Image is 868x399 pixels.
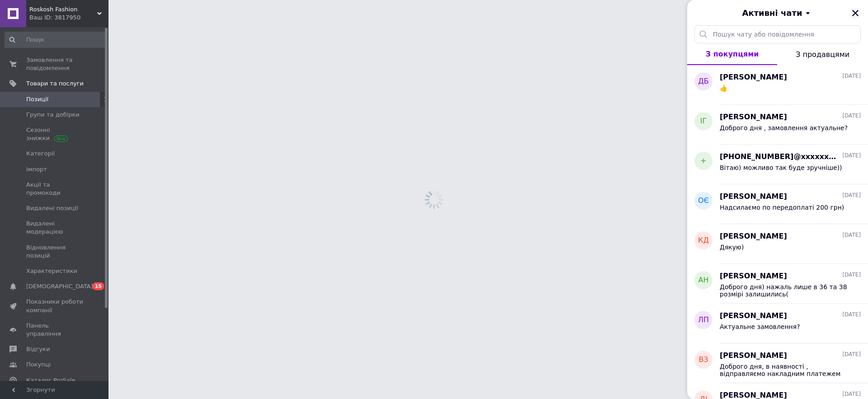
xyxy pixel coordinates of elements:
[842,72,861,80] span: [DATE]
[720,164,842,171] span: Вітаю) можливо так буде зручніше))
[720,351,787,361] span: [PERSON_NAME]
[26,361,51,369] span: Покупці
[26,322,84,338] span: Панель управління
[5,32,107,48] input: Пошук
[720,271,787,282] span: [PERSON_NAME]
[687,343,868,383] button: ВЗ[PERSON_NAME][DATE]Доброго дня, в наявності , відправляємо накладним платежем по передоплаті 20...
[842,390,861,398] span: [DATE]
[720,363,848,377] span: Доброго дня, в наявності , відправляємо накладним платежем по передоплаті 200 грн. сьогодні до 18...
[687,224,868,264] button: КД[PERSON_NAME][DATE]Дякую)
[26,345,50,353] span: Відгуки
[687,304,868,343] button: лп[PERSON_NAME][DATE]Актуальне замовлення?
[720,311,787,321] span: [PERSON_NAME]
[698,315,709,325] span: лп
[720,323,800,330] span: Актуальне замовлення?
[742,7,802,19] span: Активні чати
[842,112,861,120] span: [DATE]
[26,56,84,72] span: Замовлення та повідомлення
[698,235,709,246] span: КД
[26,204,78,212] span: Видалені позиції
[842,192,861,199] span: [DATE]
[93,282,104,290] span: 15
[29,5,97,14] span: Roskosh Fashion
[26,244,84,260] span: Відновлення позицій
[777,43,868,65] button: З продавцями
[720,84,727,92] span: 👍
[720,283,848,298] span: Доброго дня) нажаль лише в 36 та 38 розмірі залишились(
[698,196,709,206] span: ОЄ
[29,14,108,22] div: Ваш ID: 3817950
[720,231,787,242] span: [PERSON_NAME]
[842,231,861,239] span: [DATE]
[842,152,861,160] span: [DATE]
[687,264,868,304] button: АН[PERSON_NAME][DATE]Доброго дня) нажаль лише в 36 та 38 розмірі залишились(
[720,112,787,122] span: [PERSON_NAME]
[842,351,861,358] span: [DATE]
[26,298,84,314] span: Показники роботи компанії
[700,156,706,166] span: +
[687,184,868,224] button: ОЄ[PERSON_NAME][DATE]Надсилаємо по передоплаті 200 грн)
[26,80,84,88] span: Товари та послуги
[26,111,80,119] span: Групи та добірки
[698,355,708,365] span: ВЗ
[26,376,75,385] span: Каталог ProSale
[687,145,868,184] button: +[PHONE_NUMBER]@xxxxxx$.com[DATE]Вітаю) можливо так буде зручніше))
[26,95,48,103] span: Позиції
[26,282,93,291] span: [DEMOGRAPHIC_DATA]
[720,72,787,83] span: [PERSON_NAME]
[26,181,84,197] span: Акції та промокоди
[720,244,744,251] span: Дякую)
[687,65,868,105] button: ДБ[PERSON_NAME][DATE]👍
[720,152,840,162] span: [PHONE_NUMBER]@xxxxxx$.com
[26,150,55,158] span: Категорії
[720,124,848,131] span: Доброго дня , замовлення актуальне?
[796,50,849,59] span: З продавцями
[712,7,843,19] button: Активні чати
[720,204,844,211] span: Надсилаємо по передоплаті 200 грн)
[706,50,759,58] span: З покупцями
[687,105,868,145] button: ІГ[PERSON_NAME][DATE]Доброго дня , замовлення актуальне?
[26,220,84,236] span: Видалені модерацією
[26,165,47,174] span: Імпорт
[850,8,861,19] button: Закрити
[687,43,777,65] button: З покупцями
[698,275,709,286] span: АН
[842,311,861,319] span: [DATE]
[700,116,707,127] span: ІГ
[842,271,861,279] span: [DATE]
[26,126,84,142] span: Сезонні знижки
[698,76,708,87] span: ДБ
[720,192,787,202] span: [PERSON_NAME]
[694,25,861,43] input: Пошук чату або повідомлення
[26,267,77,275] span: Характеристики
